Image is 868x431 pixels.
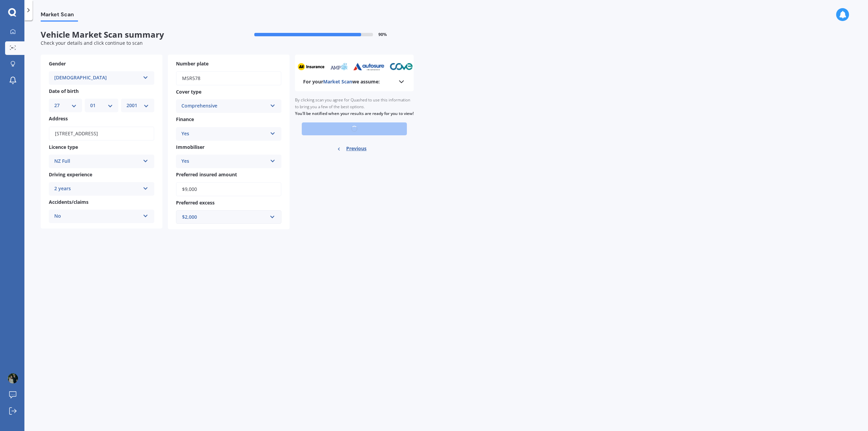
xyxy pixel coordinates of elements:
[330,63,348,71] img: amp_sm.png
[181,130,267,138] div: Yes
[295,91,414,122] div: By clicking scan you agree for Quashed to use this information to bring you a few of the best opt...
[353,63,384,71] img: autosure_sm.webp
[303,78,380,85] b: For your we assume:
[176,116,194,123] span: Finance
[49,199,88,205] span: Accidents/claims
[54,157,140,165] div: NZ Full
[49,171,92,178] span: Driving experience
[181,157,267,165] div: Yes
[176,199,215,206] span: Preferred excess
[176,89,201,95] span: Cover type
[378,32,387,37] span: 90 %
[8,373,18,384] img: ACg8ocJbydXKNEL22cmHrwMzmv2X0q_l24uh04NbWJZexyifh5COaEM=s96-c
[176,171,237,178] span: Preferred insured amount
[176,144,204,150] span: Immobiliser
[54,74,140,82] div: [DEMOGRAPHIC_DATA]
[49,60,66,67] span: Gender
[49,88,79,94] span: Date of birth
[297,63,324,71] img: aa_sm.webp
[181,102,267,110] div: Comprehensive
[54,212,140,220] div: No
[49,116,68,122] span: Address
[49,144,78,150] span: Licence type
[390,63,413,71] img: cove_sm.webp
[41,11,78,20] span: Market Scan
[323,78,352,85] span: Market Scan
[54,185,140,193] div: 2 years
[41,30,227,40] span: Vehicle Market Scan summary
[182,213,267,221] div: $2,000
[176,60,209,67] span: Number plate
[295,111,414,116] b: You’ll be notified when your results are ready for you to view!
[41,40,143,46] span: Check your details and click continue to scan
[346,143,367,154] span: Previous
